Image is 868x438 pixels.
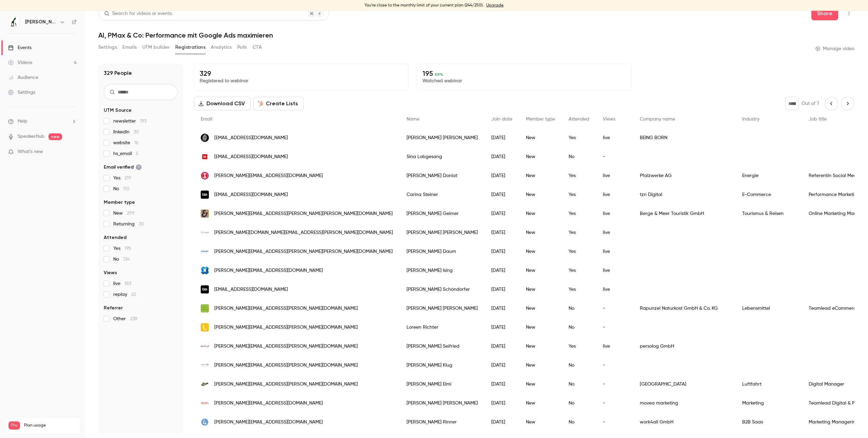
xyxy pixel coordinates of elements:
[519,299,562,318] div: New
[596,318,633,337] div: -
[48,133,62,140] span: new
[113,315,137,322] span: Other
[201,117,212,122] span: Email
[485,299,519,318] div: [DATE]
[127,211,135,216] span: 299
[400,185,485,204] div: Carina Steiner
[124,246,131,251] span: 195
[201,134,209,142] img: beingborn.de
[633,394,735,413] div: movea marketing
[400,147,485,166] div: Sina Lobgesang
[113,185,130,192] span: No
[400,204,485,223] div: [PERSON_NAME] Geimer
[802,100,819,107] p: Out of 7
[735,299,802,318] div: Lebensmittel
[400,318,485,337] div: Loreen Richter
[519,223,562,242] div: New
[201,285,209,293] img: tzn-digital.com
[519,166,562,185] div: New
[519,413,562,432] div: New
[214,362,358,369] span: [PERSON_NAME][EMAIL_ADDRESS][PERSON_NAME][DOMAIN_NAME]
[562,147,596,166] div: No
[104,69,132,77] h1: 329 People
[113,139,139,146] span: website
[596,223,633,242] div: live
[201,210,209,218] img: berge-meer.de
[519,204,562,223] div: New
[98,42,117,53] button: Settings
[596,413,633,432] div: -
[8,74,38,81] div: Audience
[104,107,132,114] span: UTM Source
[519,280,562,299] div: New
[214,400,323,407] span: [PERSON_NAME][EMAIL_ADDRESS][DOMAIN_NAME]
[485,413,519,432] div: [DATE]
[562,128,596,147] div: Yes
[201,418,209,426] img: work4all.de
[485,375,519,394] div: [DATE]
[400,261,485,280] div: [PERSON_NAME] Ising
[562,166,596,185] div: Yes
[633,128,735,147] div: BEING BORN
[485,223,519,242] div: [DATE]
[596,375,633,394] div: -
[214,381,358,388] span: [PERSON_NAME][EMAIL_ADDRESS][PERSON_NAME][DOMAIN_NAME]
[562,223,596,242] div: Yes
[8,44,32,51] div: Events
[569,117,589,122] span: Attended
[485,166,519,185] div: [DATE]
[201,191,209,199] img: tzn-digital.com
[596,128,633,147] div: live
[113,221,144,227] span: Returning
[809,117,827,122] span: Job title
[18,133,44,140] a: SpeakerHub
[562,337,596,356] div: Yes
[200,78,403,84] p: Registered to webinar
[562,242,596,261] div: Yes
[25,19,57,25] h6: [PERSON_NAME] von [PERSON_NAME] IMPACT
[104,164,142,171] span: Email verified
[400,394,485,413] div: [PERSON_NAME] [PERSON_NAME]
[485,337,519,356] div: [DATE]
[214,248,393,255] span: [PERSON_NAME][EMAIL_ADDRESS][PERSON_NAME][PERSON_NAME][DOMAIN_NAME]
[24,423,76,428] span: Plan usage
[201,172,209,180] img: pfalzwerke.de
[400,166,485,185] div: [PERSON_NAME] Doniat
[136,151,139,156] span: 5
[519,242,562,261] div: New
[519,261,562,280] div: New
[18,148,43,155] span: What's new
[422,69,626,78] p: 195
[562,204,596,223] div: Yes
[123,187,130,191] span: 110
[596,204,633,223] div: live
[485,280,519,299] div: [DATE]
[519,147,562,166] div: New
[113,291,136,298] span: replay
[485,185,519,204] div: [DATE]
[201,342,209,350] img: persolog.com
[134,130,139,134] span: 30
[140,119,146,124] span: 193
[526,117,555,122] span: Member type
[407,117,419,122] span: Name
[422,78,626,84] p: Watched webinar
[123,257,130,262] span: 134
[562,261,596,280] div: Yes
[562,375,596,394] div: No
[633,413,735,432] div: work4all GmbH
[562,356,596,375] div: No
[400,337,485,356] div: [PERSON_NAME] Seifried
[596,356,633,375] div: -
[214,172,323,179] span: [PERSON_NAME][EMAIL_ADDRESS][DOMAIN_NAME]
[201,153,209,161] img: multivisio.de
[742,117,759,122] span: Industry
[400,299,485,318] div: [PERSON_NAME] [PERSON_NAME]
[104,269,117,276] span: Views
[562,280,596,299] div: Yes
[201,399,209,407] img: movea.at
[113,118,146,125] span: newsletter
[400,280,485,299] div: [PERSON_NAME] Schöndorfer
[253,97,304,110] button: Create Lists
[113,280,131,287] span: live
